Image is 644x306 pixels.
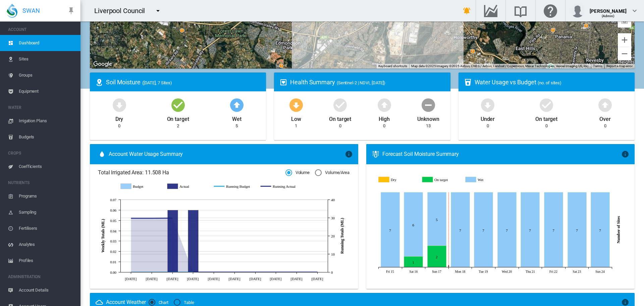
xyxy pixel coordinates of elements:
[22,6,40,15] span: SWAN
[98,169,285,176] span: Total Irrigated Area: 11.508 Ha
[19,35,75,51] span: Dashboard
[188,210,199,272] g: Actual 6 Jul 0.06
[618,47,631,60] button: Zoom out
[167,113,189,123] div: On target
[379,113,390,123] div: High
[249,276,261,280] tspan: [DATE]
[422,177,461,183] g: On target
[426,123,431,129] div: 13
[376,97,392,113] md-icon: icon-arrow-up-bold-circle
[340,218,344,254] tspan: Running Totals (ML)
[19,282,75,298] span: Account Details
[125,276,137,280] tspan: [DATE]
[19,220,75,236] span: Fertilisers
[270,276,281,280] tspan: [DATE]
[479,270,488,273] tspan: Tue 19
[192,271,194,273] circle: Running Actual 6 Jul 0.06
[19,51,75,67] span: Sites
[8,148,75,159] span: CROPS
[212,271,215,273] circle: Running Actual 13 Jul 0.06
[382,150,621,158] div: Forecast Soil Moisture Summary
[95,78,103,86] md-icon: icon-map-marker-radius
[409,270,418,273] tspan: Sat 16
[311,276,323,280] tspan: [DATE]
[455,270,465,273] tspan: Mon 18
[386,270,394,273] tspan: Fri 15
[599,113,611,123] div: Over
[591,192,609,267] g: Wet Aug 24, 2025 7
[106,78,261,86] div: Soil Moisture
[372,150,380,158] md-icon: icon-thermometer-lines
[525,270,535,273] tspan: Thu 21
[542,7,558,15] md-icon: Click here for help
[154,7,162,15] md-icon: icon-menu-down
[345,150,353,158] md-icon: icon-information
[214,183,254,189] g: Running Budget
[168,210,178,272] g: Actual 29 Jun 0.06
[111,97,127,113] md-icon: icon-arrow-down-bold-circle
[331,198,335,202] tspan: 40
[549,270,557,273] tspan: Fri 22
[331,234,335,238] tspan: 20
[451,192,470,267] g: Wet Aug 18, 2025 7
[595,270,605,273] tspan: Sun 24
[464,78,472,86] md-icon: icon-cup-water
[229,97,245,113] md-icon: icon-arrow-up-bold-circle
[19,188,75,204] span: Programs
[381,192,399,267] g: Wet Aug 15, 2025 7
[383,123,385,129] div: 0
[290,276,302,280] tspan: [DATE]
[8,177,75,188] span: NUTRIENTS
[19,159,75,175] span: Coefficients
[19,204,75,220] span: Sampling
[232,113,241,123] div: Wet
[110,250,116,254] tspan: 0.02
[521,192,539,267] g: Wet Aug 21, 2025 7
[288,97,304,113] md-icon: icon-arrow-down-bold-circle
[535,113,557,123] div: On target
[254,271,257,273] circle: Running Actual 27 Jul 0.06
[513,7,529,15] md-icon: Search the knowledge base
[463,7,471,15] md-icon: icon-bell-ring
[329,113,351,123] div: On target
[379,177,417,183] g: Dry
[109,150,345,158] span: Account Water Usage Summary
[177,123,179,129] div: 2
[166,276,178,280] tspan: [DATE]
[19,129,75,145] span: Budgets
[290,78,445,86] div: Health Summary
[19,236,75,253] span: Analytes
[149,299,169,306] md-radio-button: Chart
[92,60,114,69] img: Google
[545,123,548,129] div: 0
[110,219,116,223] tspan: 0.05
[417,113,439,123] div: Unknown
[110,198,116,202] tspan: 0.07
[274,271,277,273] circle: Running Actual 3 Aug 0.06
[544,192,563,267] g: Wet Aug 22, 2025 7
[110,239,116,243] tspan: 0.03
[606,64,633,68] a: Report a map error
[8,102,75,113] span: WATER
[110,260,116,264] tspan: 0.01
[378,64,407,69] button: Keyboard shortcuts
[621,150,629,158] md-icon: icon-information
[568,192,586,267] g: Wet Aug 23, 2025 7
[19,113,75,129] span: Irrigation Plans
[420,97,436,113] md-icon: icon-minus-circle
[115,113,123,123] div: Dry
[480,97,496,113] md-icon: icon-arrow-down-bold-circle
[331,270,333,274] tspan: 0
[483,7,499,15] md-icon: Go to the Data Hub
[235,123,238,129] div: 5
[602,14,615,18] span: (Admin)
[315,170,350,176] md-radio-button: Volume/Area
[92,60,114,69] a: Open this area in Google Maps (opens a new window)
[279,78,287,86] md-icon: icon-heart-box-outline
[233,271,236,273] circle: Running Actual 20 Jul 0.06
[118,123,120,129] div: 0
[460,4,474,17] button: icon-bell-ring
[167,183,207,189] g: Actual
[593,64,602,68] a: Terms
[8,24,75,35] span: ACCOUNT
